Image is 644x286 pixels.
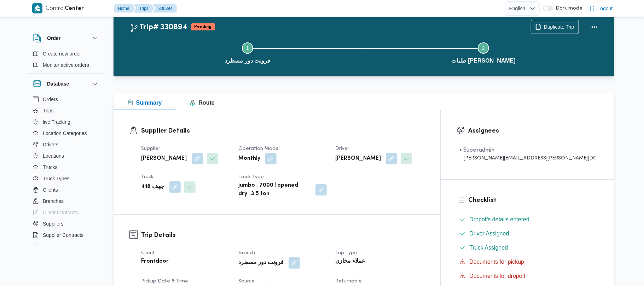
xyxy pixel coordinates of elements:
span: • Superadmin mohamed.nabil@illa.com.eg [460,146,596,162]
span: Truck Types [43,174,69,183]
span: Pending [191,23,215,30]
span: Create new order [43,49,81,58]
span: Pickup date & time [141,279,188,284]
button: Location Categories [30,128,102,139]
div: [PERSON_NAME][EMAIL_ADDRESS][PERSON_NAME][DOMAIN_NAME] [460,154,596,162]
button: Home [114,4,135,13]
button: Dropoffs details entered [457,214,598,225]
button: طلبات [PERSON_NAME] [366,34,602,71]
span: Monitor active orders [43,61,89,69]
span: Driver Assigned [470,230,509,237]
span: Documents for dropoff [470,272,526,280]
span: Documents for dropoff [470,273,526,279]
div: • Superadmin [460,146,596,154]
button: Truck Types [30,173,102,184]
span: Client Contracts [43,208,78,217]
span: Dropoffs details entered [470,215,530,224]
span: 2 [482,45,485,51]
span: Drivers [43,140,58,149]
button: Branches [30,195,102,207]
button: Truck Assigned [457,242,598,253]
button: Devices [30,241,102,252]
span: Clients [43,186,58,194]
span: طلبات [PERSON_NAME] [451,57,516,65]
button: Documents for dropoff [457,270,598,282]
span: Truck Assigned [470,244,508,252]
button: Client Contracts [30,207,102,218]
button: 330894 [153,4,177,13]
button: Locations [30,150,102,162]
div: Database [27,94,105,247]
span: Trucks [43,163,57,171]
span: Dark mode [553,6,583,11]
b: Frontdoor [141,257,169,266]
h3: Checklist [469,195,598,205]
span: Trips [43,106,54,115]
button: Trucks [30,162,102,173]
span: Duplicate Trip [544,23,574,31]
span: Orders [43,95,58,104]
span: Devices [43,242,60,251]
button: Logout [586,1,616,16]
button: live Tracking [30,116,102,128]
button: Orders [30,94,102,105]
span: Truck Assigned [470,245,508,251]
img: X8yXhbKr1z7QwAAAABJRU5ErkJggg== [32,3,42,13]
span: Suppliers [43,220,63,228]
b: jumbo_7000 | opened | dry | 3.5 ton [238,181,311,198]
button: Actions [587,20,602,34]
button: Suppliers [30,218,102,229]
button: Monitor active orders [30,59,102,71]
span: Documents for pickup [470,259,524,265]
h3: Trip Details [141,230,424,240]
h2: Trip# 330894 [130,23,188,32]
span: 1 [246,45,249,51]
span: Returnable [335,279,362,284]
span: Logout [598,4,613,13]
b: Monthly [238,154,260,163]
b: Pending [195,25,212,29]
span: Driver [335,146,349,151]
span: Summary [128,100,162,106]
button: فرونت دور مسطرد [130,34,366,71]
span: Operation Model [238,146,280,151]
span: Branches [43,197,64,205]
span: Truck [141,175,154,179]
span: Supplier [141,146,161,151]
h3: Assignees [469,126,598,136]
span: Client [141,251,155,255]
h3: Database [47,80,69,88]
span: Route [190,100,214,106]
span: Source [238,279,255,284]
b: [PERSON_NAME] [141,154,187,163]
h3: Order [47,34,60,42]
button: Trips [134,4,154,13]
span: Locations [43,152,64,160]
button: Driver Assigned [457,228,598,239]
button: Order [33,34,99,42]
button: Supplier Contracts [30,229,102,241]
button: Drivers [30,139,102,150]
span: Driver Assigned [470,229,509,238]
b: [PERSON_NAME] [335,154,381,163]
b: Center [65,6,84,11]
div: Order [27,48,105,74]
span: Truck Type [238,175,264,179]
b: فرونت دور مسطرد [238,259,284,267]
span: Trip Type [335,251,357,255]
b: عملاء مخازن [335,257,365,266]
button: Trips [30,105,102,116]
span: Supplier Contracts [43,231,83,239]
span: فرونت دور مسطرد [225,57,271,65]
span: Branch [238,251,255,255]
h3: Supplier Details [141,126,424,136]
button: Database [33,80,99,88]
span: Documents for pickup [470,258,524,266]
span: Location Categories [43,129,87,138]
button: Create new order [30,48,102,59]
button: Documents for pickup [457,256,598,268]
button: Clients [30,184,102,195]
span: Dropoffs details entered [470,216,530,222]
span: live Tracking [43,118,70,126]
b: جهف 418 [141,183,164,191]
